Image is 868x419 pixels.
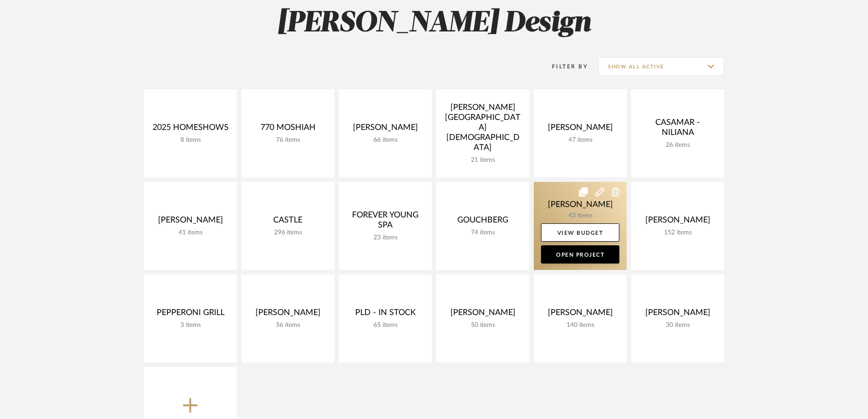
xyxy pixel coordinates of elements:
[151,136,230,144] div: 8 items
[249,229,327,237] div: 296 items
[249,308,327,321] div: [PERSON_NAME]
[638,229,717,237] div: 152 items
[346,136,424,144] div: 66 items
[444,229,522,237] div: 74 items
[638,215,717,229] div: [PERSON_NAME]
[444,215,522,229] div: GOUCHBERG
[249,215,327,229] div: CASTLE
[249,123,327,136] div: 770 MOSHIAH
[444,103,522,156] div: [PERSON_NAME][GEOGRAPHIC_DATA][DEMOGRAPHIC_DATA]
[249,136,327,144] div: 76 items
[444,321,522,329] div: 50 items
[346,321,424,329] div: 65 items
[541,245,619,264] a: Open Project
[346,210,424,234] div: FOREVER YOUNG SPA
[249,321,327,329] div: 56 items
[541,321,619,329] div: 140 items
[151,215,230,229] div: [PERSON_NAME]
[444,156,522,164] div: 21 items
[151,229,230,237] div: 41 items
[638,308,717,321] div: [PERSON_NAME]
[541,123,619,136] div: [PERSON_NAME]
[540,62,588,71] div: Filter By
[346,308,424,321] div: PLD - IN STOCK
[541,136,619,144] div: 47 items
[151,123,230,136] div: 2025 HOMESHOWS
[541,308,619,321] div: [PERSON_NAME]
[106,6,762,41] h2: [PERSON_NAME] Design
[444,308,522,321] div: [PERSON_NAME]
[541,223,619,242] a: View Budget
[346,123,424,136] div: [PERSON_NAME]
[151,321,230,329] div: 3 items
[638,321,717,329] div: 30 items
[638,141,717,149] div: 26 items
[346,234,424,242] div: 23 items
[151,308,230,321] div: PEPPERONI GRILL
[638,118,717,141] div: CASAMAR - NILIANA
